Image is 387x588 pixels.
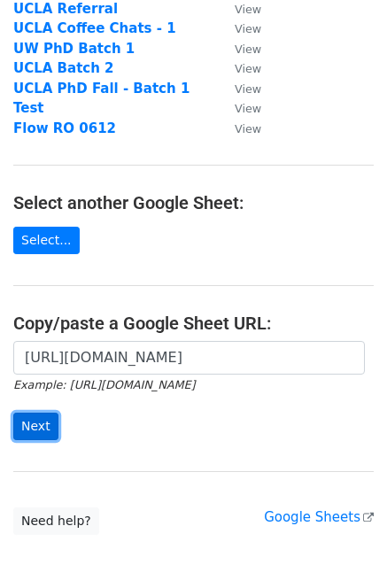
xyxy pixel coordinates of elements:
small: View [235,102,261,115]
a: Test [13,100,44,116]
iframe: Chat Widget [298,503,387,588]
small: View [235,3,261,16]
small: View [235,82,261,96]
input: Paste your Google Sheet URL here [13,341,365,375]
small: View [235,43,261,56]
a: View [217,20,261,36]
a: UCLA Batch 2 [13,60,114,76]
a: View [217,41,261,57]
a: Select... [13,227,80,254]
input: Next [13,413,58,440]
a: Flow RO 0612 [13,120,116,136]
a: UCLA Referral [13,1,118,17]
a: UCLA PhD Fall - Batch 1 [13,81,190,97]
a: View [217,120,261,136]
a: View [217,60,261,76]
a: UCLA Coffee Chats - 1 [13,20,176,36]
a: View [217,81,261,97]
a: View [217,100,261,116]
a: Google Sheets [264,509,374,525]
small: View [235,122,261,135]
small: Example: [URL][DOMAIN_NAME] [13,378,195,391]
small: View [235,22,261,35]
h4: Select another Google Sheet: [13,192,374,213]
a: View [217,1,261,17]
small: View [235,62,261,75]
a: UW PhD Batch 1 [13,41,135,57]
h4: Copy/paste a Google Sheet URL: [13,313,374,334]
a: Need help? [13,507,99,535]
